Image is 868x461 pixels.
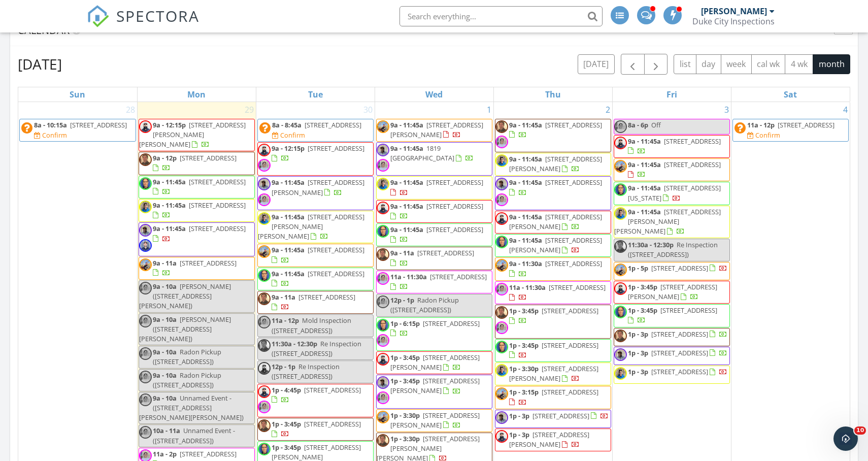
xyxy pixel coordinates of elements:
a: Friday [664,87,679,102]
img: img_5973.jpg [614,137,627,149]
img: 80f8a4e417134916a565144d318c3745.jpeg [614,264,627,276]
span: [STREET_ADDRESS][PERSON_NAME][PERSON_NAME] [139,120,246,149]
span: 1p - 5p [628,264,648,273]
span: 9a - 11:45a [153,177,186,186]
a: 9a - 11:45a [STREET_ADDRESS][PERSON_NAME] [495,211,611,234]
img: cassandra.jpg [377,295,389,308]
img: img_2867.jpg [258,269,271,282]
a: 1p - 3:45p [STREET_ADDRESS] [495,339,611,362]
a: 1p - 3p [STREET_ADDRESS] [628,348,727,357]
span: 8a - 8:45a [272,120,302,129]
span: [STREET_ADDRESS] [651,330,708,339]
img: img_8835.jpeg [614,348,627,361]
img: cassandra.jpg [495,283,508,295]
img: img_5973.jpg [377,353,389,366]
a: 1p - 3p [STREET_ADDRESS] [628,367,727,376]
img: img_0220_1.jpg [258,292,271,305]
button: week [721,54,752,74]
span: [STREET_ADDRESS] [426,225,483,234]
a: Sunday [68,87,87,102]
a: 9a - 11:45a [STREET_ADDRESS] [376,200,492,223]
span: 1p - 3p [628,348,648,357]
a: 9a - 11:45a [STREET_ADDRESS][PERSON_NAME] [495,153,611,176]
a: Tuesday [306,87,325,102]
span: 1p - 3:45p [628,306,657,315]
a: 1p - 5p [STREET_ADDRESS] [628,264,727,273]
span: 1p - 3:45p [509,341,539,350]
img: img_5973.jpg [614,282,627,295]
span: [STREET_ADDRESS] [664,137,721,146]
span: 9a - 11:45a [509,154,542,163]
a: 9a - 11:45a [STREET_ADDRESS] [614,135,730,158]
a: 9a - 11:45a [STREET_ADDRESS] [139,222,255,256]
img: 80f8a4e417134916a565144d318c3745.jpeg [495,259,508,272]
img: img_2867.jpg [614,183,627,196]
img: The Best Home Inspection Software - Spectora [87,5,109,27]
a: 9a - 11a [STREET_ADDRESS] [257,291,374,314]
img: img_0220_1.jpg [377,248,389,261]
span: 1p - 3:45p [509,306,539,315]
span: 11a - 11:30a [509,283,546,292]
a: 9a - 11a [STREET_ADDRESS] [390,248,474,267]
span: [STREET_ADDRESS] [651,367,708,376]
a: 9a - 11:45a [STREET_ADDRESS][US_STATE] [628,183,721,202]
span: [PERSON_NAME] ([STREET_ADDRESS][PERSON_NAME]) [139,315,231,343]
span: SPECTORA [116,5,199,26]
a: 9a - 11:45a [STREET_ADDRESS][PERSON_NAME] [509,154,602,173]
a: 9a - 11:45a [STREET_ADDRESS] [153,177,246,196]
span: 9a - 11:45a [153,224,186,233]
a: 9a - 11:45a [STREET_ADDRESS] [376,223,492,246]
a: 9a - 11:30a [STREET_ADDRESS] [495,257,611,280]
span: 1p - 3p [628,330,648,339]
span: [STREET_ADDRESS] [423,319,480,328]
span: 9a - 11a [153,258,177,268]
a: 9a - 11:45a [STREET_ADDRESS][PERSON_NAME] [509,212,602,231]
span: [STREET_ADDRESS] [542,341,598,350]
span: 11:30a - 12:30p [628,240,674,249]
div: Confirm [755,131,780,139]
span: 9a - 11:45a [628,183,661,192]
img: img_5973.jpg [258,144,271,156]
a: 1p - 3:45p [STREET_ADDRESS][PERSON_NAME] [376,351,492,374]
a: 1p - 3p [STREET_ADDRESS] [614,328,730,346]
a: 9a - 12:15p [STREET_ADDRESS][PERSON_NAME][PERSON_NAME] [139,120,246,149]
a: Go to September 30, 2025 [361,102,375,118]
span: [STREET_ADDRESS] [651,264,708,273]
span: [STREET_ADDRESS] [180,153,237,162]
span: Re Inspection ([STREET_ADDRESS]) [628,240,718,259]
img: cassandra.jpg [495,136,508,148]
a: 1p - 3:45p [STREET_ADDRESS] [614,304,730,327]
span: [STREET_ADDRESS] [308,245,364,254]
span: [STREET_ADDRESS] [308,269,364,278]
span: [STREET_ADDRESS][PERSON_NAME] [509,154,602,173]
a: 9a - 11:45a [STREET_ADDRESS] [509,178,602,196]
img: img_5973.jpg [495,212,508,225]
img: img_2867.jpg [614,306,627,318]
span: [STREET_ADDRESS] [298,292,355,302]
a: 9a - 11:45a [STREET_ADDRESS] [390,225,483,244]
span: [STREET_ADDRESS] [189,201,246,210]
span: [STREET_ADDRESS][PERSON_NAME] [628,282,717,301]
a: Confirm [747,130,780,140]
img: img_2867.jpg [377,225,389,238]
a: Go to October 4, 2025 [841,102,850,118]
button: [DATE] [578,54,615,74]
a: 1p - 6:15p [STREET_ADDRESS] [376,317,492,351]
span: [STREET_ADDRESS] [651,348,708,357]
img: dannyspecprofile.jpg [139,239,152,252]
a: 9a - 11:45a [STREET_ADDRESS] [495,176,611,210]
span: [STREET_ADDRESS][US_STATE] [628,183,721,202]
a: 9a - 11:45a [STREET_ADDRESS] [257,244,374,267]
span: [STREET_ADDRESS] [660,306,717,315]
a: Wednesday [423,87,445,102]
a: 9a - 11:45a [STREET_ADDRESS] [376,176,492,199]
span: Off [651,120,661,129]
a: 9a - 11:45a [STREET_ADDRESS][PERSON_NAME] [390,120,483,139]
a: 9a - 11:45a [STREET_ADDRESS][PERSON_NAME][PERSON_NAME] [258,212,364,241]
button: cal wk [751,54,786,74]
img: img_0220_1.jpg [258,339,271,352]
div: [PERSON_NAME] [701,6,767,16]
a: 11a - 11:30a [STREET_ADDRESS] [509,283,606,302]
img: img_0220_1.jpg [495,120,508,133]
span: [STREET_ADDRESS] [778,120,834,129]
